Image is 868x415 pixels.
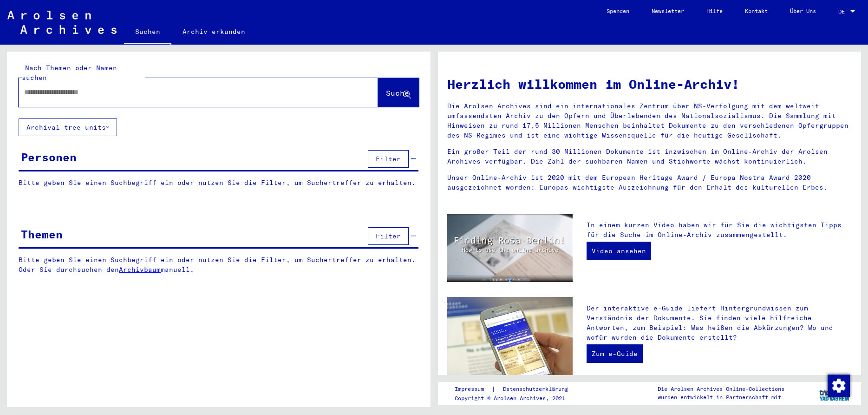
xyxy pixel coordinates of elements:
[447,147,852,166] p: Ein großer Teil der rund 30 Millionen Dokumente ist inzwischen im Online-Archiv der Arolsen Archi...
[21,226,63,243] div: Themen
[7,11,117,34] img: Arolsen_neg.svg
[455,384,579,394] div: |
[447,173,852,192] p: Unser Online-Archiv ist 2020 mit dem European Heritage Award / Europa Nostra Award 2020 ausgezeic...
[447,214,573,282] img: video.jpg
[658,393,784,402] p: wurden entwickelt in Partnerschaft mit
[658,385,784,393] p: Die Arolsen Archives Online-Collections
[124,20,171,45] a: Suchen
[587,344,643,363] a: Zum e-Guide
[817,382,852,405] img: yv_logo.png
[447,297,573,381] img: eguide.jpg
[21,149,77,165] div: Personen
[447,101,852,140] p: Die Arolsen Archives sind ein internationales Zentrum über NS-Verfolgung mit dem weltweit umfasse...
[119,265,161,274] a: Archivbaum
[19,255,419,275] p: Bitte geben Sie einen Suchbegriff ein oder nutzen Sie die Filter, um Suchertreffer zu erhalten. O...
[22,64,117,82] mat-label: Nach Themen oder Namen suchen
[378,78,419,107] button: Suche
[587,220,852,240] p: In einem kurzen Video haben wir für Sie die wichtigsten Tipps für die Suche im Online-Archiv zusa...
[368,150,409,168] button: Filter
[496,384,579,394] a: Datenschutzerklärung
[828,375,850,397] img: Zustimmung ändern
[19,178,418,188] p: Bitte geben Sie einen Suchbegriff ein oder nutzen Sie die Filter, um Suchertreffer zu erhalten.
[455,384,491,394] a: Impressum
[587,303,852,343] p: Der interaktive e-Guide liefert Hintergrundwissen zum Verständnis der Dokumente. Sie finden viele...
[447,74,852,94] h1: Herzlich willkommen im Online-Archiv!
[455,394,579,402] p: Copyright © Arolsen Archives, 2021
[368,227,409,245] button: Filter
[386,88,409,98] span: Suche
[19,119,117,136] button: Archival tree units
[171,20,256,43] a: Archiv erkunden
[376,232,401,240] span: Filter
[587,242,651,260] a: Video ansehen
[376,155,401,163] span: Filter
[838,8,848,15] span: DE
